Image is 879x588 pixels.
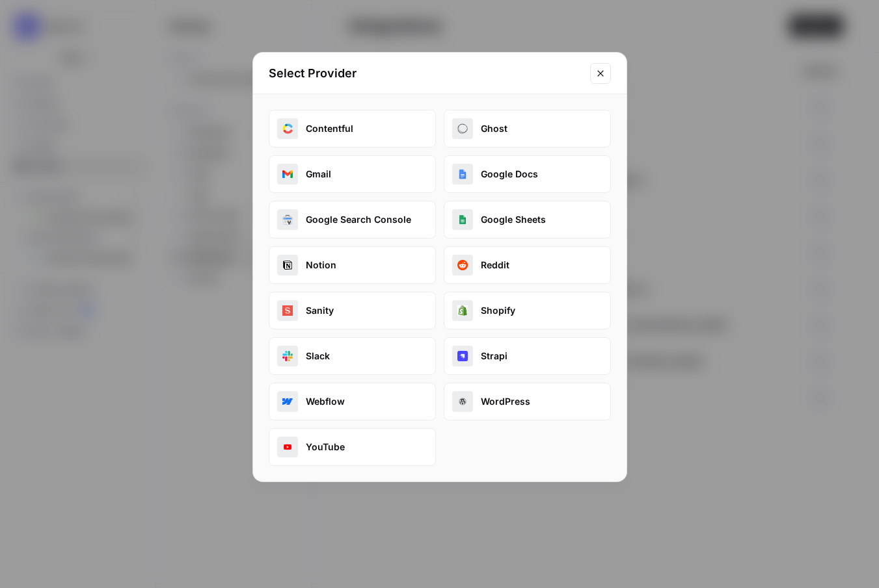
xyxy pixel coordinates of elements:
[269,428,436,466] button: youtubeYouTube
[282,214,293,225] img: google_search_console
[457,123,468,134] img: ghost
[269,201,436,238] button: google_search_consoleGoogle Search Console
[444,155,611,193] button: google_docsGoogle Docs
[457,305,468,316] img: shopify
[282,442,293,452] img: youtube
[444,337,611,375] button: strapiStrapi
[269,383,436,420] button: webflow_oauthWebflow
[282,260,293,270] img: notion
[444,201,611,238] button: google_sheetsGoogle Sheets
[269,292,436,329] button: sanitySanity
[457,351,468,361] img: strapi
[457,169,468,179] img: google_docs
[457,214,468,225] img: google_sheets
[590,63,611,84] button: Close modal
[444,292,611,329] button: shopifyShopify
[269,110,436,147] button: contentfulContentful
[269,337,436,375] button: slackSlack
[444,383,611,420] button: wordpressWordPress
[457,396,468,407] img: wordpress
[282,396,293,407] img: webflow_oauth
[457,260,468,270] img: reddit
[269,64,582,83] h2: Select Provider
[269,246,436,284] button: notionNotion
[282,123,293,134] img: contentful
[282,169,293,179] img: gmail
[269,155,436,193] button: gmailGmail
[444,246,611,284] button: redditReddit
[282,351,293,361] img: slack
[444,110,611,147] button: ghostGhost
[282,305,293,316] img: sanity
